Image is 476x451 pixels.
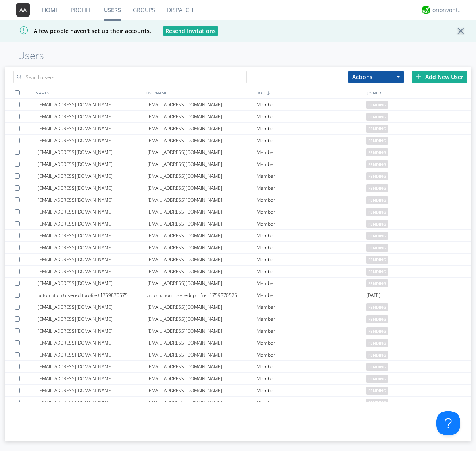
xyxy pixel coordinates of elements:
[38,206,147,218] div: [EMAIL_ADDRESS][DOMAIN_NAME]
[5,278,471,289] a: [EMAIL_ADDRESS][DOMAIN_NAME][EMAIL_ADDRESS][DOMAIN_NAME]Memberpending
[366,327,388,335] span: pending
[147,337,257,349] div: [EMAIL_ADDRESS][DOMAIN_NAME]
[366,387,388,395] span: pending
[38,158,147,170] div: [EMAIL_ADDRESS][DOMAIN_NAME]
[412,71,467,83] div: Add New User
[5,230,471,242] a: [EMAIL_ADDRESS][DOMAIN_NAME][EMAIL_ADDRESS][DOMAIN_NAME]Memberpending
[366,244,388,252] span: pending
[38,182,147,194] div: [EMAIL_ADDRESS][DOMAIN_NAME]
[348,71,404,83] button: Actions
[147,206,257,218] div: [EMAIL_ADDRESS][DOMAIN_NAME]
[366,279,388,287] span: pending
[5,158,471,170] a: [EMAIL_ADDRESS][DOMAIN_NAME][EMAIL_ADDRESS][DOMAIN_NAME]Memberpending
[366,172,388,180] span: pending
[147,182,257,194] div: [EMAIL_ADDRESS][DOMAIN_NAME]
[365,87,476,98] div: JOINED
[257,99,366,110] div: Member
[366,256,388,264] span: pending
[5,182,471,194] a: [EMAIL_ADDRESS][DOMAIN_NAME][EMAIL_ADDRESS][DOMAIN_NAME]Memberpending
[147,230,257,241] div: [EMAIL_ADDRESS][DOMAIN_NAME]
[5,289,471,301] a: automation+usereditprofile+1759870575automation+usereditprofile+1759870575Member[DATE]
[366,101,388,109] span: pending
[38,111,147,122] div: [EMAIL_ADDRESS][DOMAIN_NAME]
[5,123,471,135] a: [EMAIL_ADDRESS][DOMAIN_NAME][EMAIL_ADDRESS][DOMAIN_NAME]Memberpending
[5,325,471,337] a: [EMAIL_ADDRESS][DOMAIN_NAME][EMAIL_ADDRESS][DOMAIN_NAME]Memberpending
[147,242,257,253] div: [EMAIL_ADDRESS][DOMAIN_NAME]
[38,218,147,229] div: [EMAIL_ADDRESS][DOMAIN_NAME]
[5,254,471,266] a: [EMAIL_ADDRESS][DOMAIN_NAME][EMAIL_ADDRESS][DOMAIN_NAME]Memberpending
[366,196,388,204] span: pending
[366,232,388,240] span: pending
[147,313,257,325] div: [EMAIL_ADDRESS][DOMAIN_NAME]
[5,135,471,146] a: [EMAIL_ADDRESS][DOMAIN_NAME][EMAIL_ADDRESS][DOMAIN_NAME]Memberpending
[38,123,147,134] div: [EMAIL_ADDRESS][DOMAIN_NAME]
[147,218,257,229] div: [EMAIL_ADDRESS][DOMAIN_NAME]
[147,99,257,110] div: [EMAIL_ADDRESS][DOMAIN_NAME]
[163,26,218,36] button: Resend Invitations
[257,289,366,301] div: Member
[147,266,257,277] div: [EMAIL_ADDRESS][DOMAIN_NAME]
[257,385,366,396] div: Member
[5,242,471,254] a: [EMAIL_ADDRESS][DOMAIN_NAME][EMAIL_ADDRESS][DOMAIN_NAME]Memberpending
[5,373,471,385] a: [EMAIL_ADDRESS][DOMAIN_NAME][EMAIL_ADDRESS][DOMAIN_NAME]Memberpending
[147,254,257,265] div: [EMAIL_ADDRESS][DOMAIN_NAME]
[257,373,366,384] div: Member
[257,254,366,265] div: Member
[144,87,255,98] div: USERNAME
[38,266,147,277] div: [EMAIL_ADDRESS][DOMAIN_NAME]
[366,184,388,192] span: pending
[5,301,471,313] a: [EMAIL_ADDRESS][DOMAIN_NAME][EMAIL_ADDRESS][DOMAIN_NAME]Memberpending
[147,123,257,134] div: [EMAIL_ADDRESS][DOMAIN_NAME]
[366,160,388,168] span: pending
[257,218,366,229] div: Member
[38,337,147,349] div: [EMAIL_ADDRESS][DOMAIN_NAME]
[38,135,147,146] div: [EMAIL_ADDRESS][DOMAIN_NAME]
[5,361,471,373] a: [EMAIL_ADDRESS][DOMAIN_NAME][EMAIL_ADDRESS][DOMAIN_NAME]Memberpending
[147,146,257,158] div: [EMAIL_ADDRESS][DOMAIN_NAME]
[38,397,147,408] div: [EMAIL_ADDRESS][DOMAIN_NAME]
[257,170,366,182] div: Member
[147,301,257,313] div: [EMAIL_ADDRESS][DOMAIN_NAME]
[5,397,471,409] a: [EMAIL_ADDRESS][DOMAIN_NAME][EMAIL_ADDRESS][DOMAIN_NAME]Memberpending
[257,349,366,360] div: Member
[257,182,366,194] div: Member
[38,325,147,337] div: [EMAIL_ADDRESS][DOMAIN_NAME]
[38,254,147,265] div: [EMAIL_ADDRESS][DOMAIN_NAME]
[38,373,147,384] div: [EMAIL_ADDRESS][DOMAIN_NAME]
[38,289,147,301] div: automation+usereditprofile+1759870575
[257,397,366,408] div: Member
[5,218,471,230] a: [EMAIL_ADDRESS][DOMAIN_NAME][EMAIL_ADDRESS][DOMAIN_NAME]Memberpending
[38,385,147,396] div: [EMAIL_ADDRESS][DOMAIN_NAME]
[38,170,147,182] div: [EMAIL_ADDRESS][DOMAIN_NAME]
[38,361,147,372] div: [EMAIL_ADDRESS][DOMAIN_NAME]
[366,113,388,121] span: pending
[255,87,365,98] div: ROLE
[257,135,366,146] div: Member
[38,230,147,241] div: [EMAIL_ADDRESS][DOMAIN_NAME]
[366,289,380,301] span: [DATE]
[38,349,147,360] div: [EMAIL_ADDRESS][DOMAIN_NAME]
[6,27,151,35] span: A few people haven't set up their accounts.
[13,71,247,83] input: Search users
[366,375,388,383] span: pending
[147,385,257,396] div: [EMAIL_ADDRESS][DOMAIN_NAME]
[257,123,366,134] div: Member
[257,146,366,158] div: Member
[5,99,471,111] a: [EMAIL_ADDRESS][DOMAIN_NAME][EMAIL_ADDRESS][DOMAIN_NAME]Memberpending
[147,111,257,122] div: [EMAIL_ADDRESS][DOMAIN_NAME]
[38,194,147,206] div: [EMAIL_ADDRESS][DOMAIN_NAME]
[147,170,257,182] div: [EMAIL_ADDRESS][DOMAIN_NAME]
[257,325,366,337] div: Member
[34,87,144,98] div: NAMES
[257,158,366,170] div: Member
[147,361,257,372] div: [EMAIL_ADDRESS][DOMAIN_NAME]
[5,313,471,325] a: [EMAIL_ADDRESS][DOMAIN_NAME][EMAIL_ADDRESS][DOMAIN_NAME]Memberpending
[147,325,257,337] div: [EMAIL_ADDRESS][DOMAIN_NAME]
[366,315,388,323] span: pending
[147,289,257,301] div: automation+usereditprofile+1759870575
[5,385,471,397] a: [EMAIL_ADDRESS][DOMAIN_NAME][EMAIL_ADDRESS][DOMAIN_NAME]Memberpending
[16,3,30,17] img: 373638.png
[257,278,366,289] div: Member
[436,411,460,435] iframe: Toggle Customer Support
[432,6,462,14] div: orionvontas+atlas+automation+org2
